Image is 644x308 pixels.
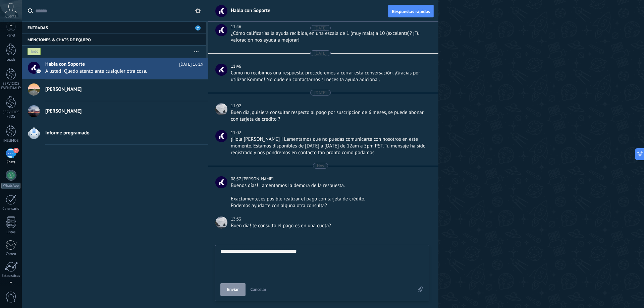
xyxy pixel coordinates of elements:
div: Hoy [317,163,324,169]
div: ¡Hola [PERSON_NAME] ! Lamentamos que no puedas comunicarte con nosotros en este momento. Estamos ... [231,136,428,156]
div: SERVICIOS EVENTUALES [1,82,21,90]
div: Exactamente, es posible realizar el pago con tarjeta de crédito. [231,196,428,202]
div: 08:57 [231,176,242,182]
div: Podemos ayudarte con alguna otra consulta? [231,202,428,209]
div: Correo [1,252,21,256]
div: SERVICIOS FIJOS [1,110,21,119]
div: Listas [1,230,21,235]
div: Buen dia, quisiera consultar respecto al pago por suscripcion de 6 meses, se puede abonar con tar... [231,109,428,123]
div: Leads [1,58,21,62]
div: INSUMOS [1,139,21,143]
button: Respuestas rápidas [388,5,434,17]
a: [PERSON_NAME] [22,101,208,123]
span: Cancelar [251,287,267,292]
div: Calendario [1,207,21,211]
button: Cancelar [248,283,269,296]
div: 11:02 [231,129,242,136]
span: 7 [13,148,19,153]
div: Buen dia! te consulto el pago es en una cuota? [231,223,428,229]
button: Más [189,46,204,58]
span: Milo V. [215,176,227,188]
span: Respuestas rápidas [392,9,430,14]
span: Habla con Soporte [45,61,85,68]
div: Estadísticas [1,274,21,278]
span: Habla con Soporte [215,24,227,36]
span: Cuenta [5,14,16,19]
span: [DATE] 16:19 [179,61,203,68]
div: Buenos días! Lamentamos la demora de la respuesta. [231,182,428,189]
div: Todo [28,48,41,56]
span: Habla con Soporte [215,64,227,76]
a: [PERSON_NAME] [22,79,208,101]
span: Habla con Soporte [227,7,270,14]
span: Informe programado [45,130,90,136]
a: Informe programado [22,123,208,144]
span: Enviar [227,287,239,292]
div: 11:02 [231,103,242,109]
div: 11:46 [231,23,242,30]
span: VANESSA CARDOZO [215,103,227,115]
div: ¿Cómo calificarías la ayuda recibida, en una escala de 1 (muy mala) a 10 (excelente)? ¡Tu valorac... [231,30,428,44]
span: VANESSA CARDOZO [215,217,227,229]
div: WhatsApp [1,183,20,189]
div: [DATE] [314,90,327,96]
span: Milo V. [242,176,273,182]
button: Enviar [220,283,246,296]
span: A usted! Quedo atento ante cualquier otra cosa. [45,68,191,74]
div: Panel [1,34,21,38]
span: 7 [195,25,201,30]
a: Habla con Soporte [DATE] 16:19 A usted! Quedo atento ante cualquier otra cosa. [22,58,208,79]
div: [DATE] [314,25,327,31]
div: [DATE] [314,50,327,56]
div: Como no recibimos una respuesta, procederemos a cerrar esta conversación. ¡Gracias por utilizar K... [231,70,428,83]
div: Entradas [22,21,206,34]
span: [PERSON_NAME] [45,86,82,93]
span: Habla con Soporte [215,130,227,142]
div: Chats [1,160,21,165]
div: 11:46 [231,63,242,70]
div: 13:33 [231,216,242,223]
span: [PERSON_NAME] [45,108,82,115]
div: Menciones & Chats de equipo [22,34,206,46]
